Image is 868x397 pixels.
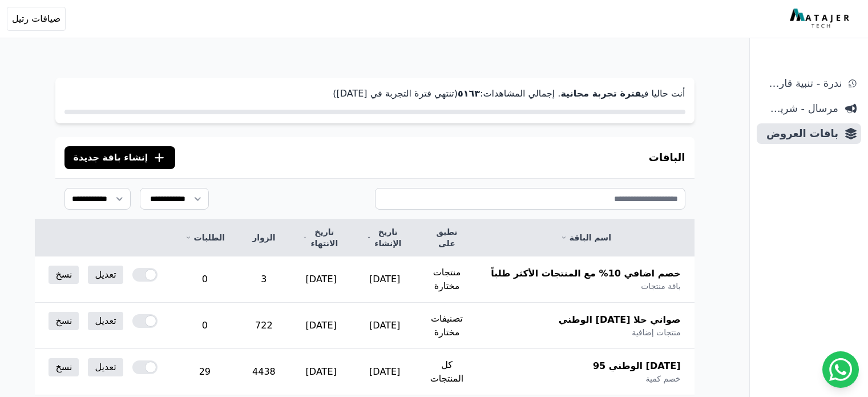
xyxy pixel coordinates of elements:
[649,150,685,166] h3: الباقات
[239,256,289,303] td: 3
[88,358,123,376] a: تعديل
[239,219,289,256] th: الزوار
[417,303,478,349] td: تصنيفات مختارة
[88,312,123,330] a: تعديل
[790,9,852,29] img: MatajerTech Logo
[367,226,403,249] a: تاريخ الإنشاء
[353,256,417,303] td: [DATE]
[289,303,353,349] td: [DATE]
[289,256,353,303] td: [DATE]
[49,312,79,330] a: نسخ
[185,232,225,243] a: الطلبات
[560,88,641,99] strong: فترة تجربة مجانية
[64,87,685,101] p: أنت حاليا في . إجمالي المشاهدات: (تنتهي فترة التجربة في [DATE])
[593,359,681,373] span: [DATE] الوطني 95
[417,219,478,256] th: تطبق على
[761,126,838,142] span: باقات العروض
[289,349,353,395] td: [DATE]
[458,88,480,99] strong: ٥١٦۳
[239,349,289,395] td: 4438
[171,349,239,395] td: 29
[491,267,680,280] span: خصم اضافي 10% مع المنتجات الأكثر طلباً
[64,146,176,169] button: إنشاء باقة جديدة
[353,349,417,395] td: [DATE]
[49,266,79,284] a: نسخ
[12,12,60,26] span: ضيافات رتيل
[632,327,680,338] span: منتجات إضافية
[559,313,681,327] span: صواني حلا [DATE] الوطني
[171,303,239,349] td: 0
[7,7,66,31] button: ضيافات رتيل
[49,358,79,376] a: نسخ
[171,256,239,303] td: 0
[417,349,478,395] td: كل المنتجات
[239,303,289,349] td: 722
[417,256,478,303] td: منتجات مختارة
[645,373,680,384] span: خصم كمية
[491,232,680,243] a: اسم الباقة
[641,280,680,292] span: باقة منتجات
[761,75,842,91] span: ندرة - تنبية قارب علي النفاذ
[88,266,123,284] a: تعديل
[353,303,417,349] td: [DATE]
[303,226,340,249] a: تاريخ الانتهاء
[761,101,838,117] span: مرسال - شريط دعاية
[74,151,148,165] span: إنشاء باقة جديدة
